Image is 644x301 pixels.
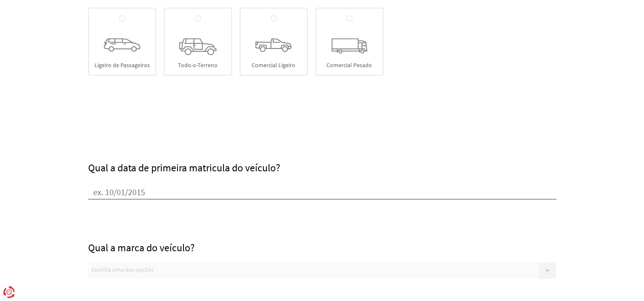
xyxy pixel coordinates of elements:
span: Comercial Pesado [326,62,372,68]
input: ex. 10/01/2015 [88,187,556,199]
span: Ligeiro de Passageiros [94,62,150,68]
label: Qual a data de primeira matricula do veículo? [88,161,280,174]
span: Qual a marca do veículo? [88,241,195,254]
span: Todo-o-Terreno [178,62,218,68]
span: Comercial Ligeiro [252,62,295,68]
